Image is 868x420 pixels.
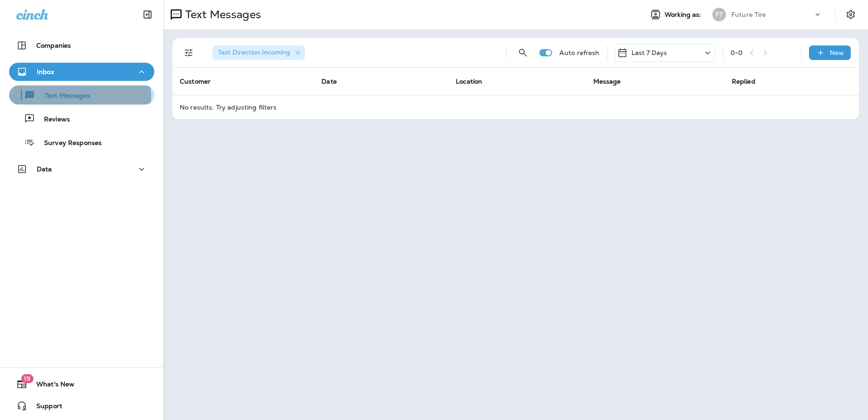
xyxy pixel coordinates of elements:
[9,375,154,393] button: 19What's New
[9,36,154,55] button: Companies
[135,5,160,24] button: Collapse Sidebar
[36,42,71,49] p: Companies
[9,133,154,152] button: Survey Responses
[218,48,290,56] span: Text Direction : Incoming
[665,11,703,19] span: Working as:
[182,8,261,21] p: Text Messages
[35,92,90,100] p: Text Messages
[559,49,600,56] p: Auto refresh
[9,109,154,128] button: Reviews
[9,397,154,415] button: Support
[173,95,859,119] td: No results. Try adjusting filters
[180,44,198,62] button: Filters
[732,77,755,85] span: Replied
[830,49,844,56] p: New
[730,49,743,56] div: 0 - 0
[456,77,482,85] span: Location
[731,11,766,18] p: Future Tire
[593,77,621,85] span: Message
[27,402,62,413] span: Support
[514,44,532,62] button: Search Messages
[9,85,154,105] button: Text Messages
[212,45,305,60] div: Text Direction:Incoming
[631,49,667,56] p: Last 7 Days
[180,77,211,85] span: Customer
[37,165,52,173] p: Data
[35,115,70,124] p: Reviews
[9,160,154,178] button: Data
[21,374,33,383] span: 19
[27,380,74,391] span: What's New
[9,63,154,81] button: Inbox
[35,139,102,148] p: Survey Responses
[843,6,859,23] button: Settings
[37,68,54,75] p: Inbox
[712,8,726,21] div: FT
[321,77,337,85] span: Date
